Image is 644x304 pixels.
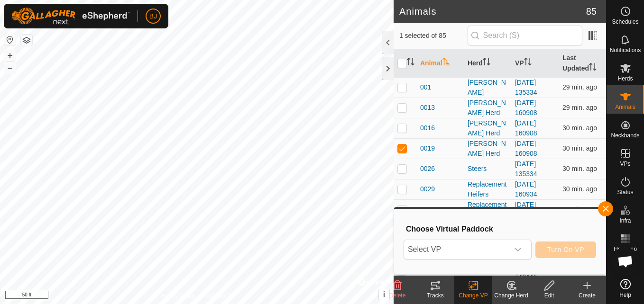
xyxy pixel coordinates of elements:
[492,291,530,300] div: Change Herd
[611,247,640,276] div: Open chat
[399,6,586,17] h2: Animals
[468,78,507,98] div: [PERSON_NAME]
[159,292,195,300] a: Privacy Policy
[611,133,639,138] span: Neckbands
[420,103,435,113] span: 0013
[464,49,511,78] th: Herd
[420,82,431,92] span: 001
[515,160,537,178] a: [DATE] 135334
[620,161,630,167] span: VPs
[483,59,490,67] p-sorticon: Activate to sort
[420,123,435,133] span: 0016
[404,240,508,259] span: Select VP
[511,49,559,78] th: VP
[454,291,492,300] div: Change VP
[619,292,631,298] span: Help
[607,275,644,302] a: Help
[515,201,537,218] a: [DATE] 160934
[416,291,454,300] div: Tracks
[468,164,507,174] div: Steers
[389,292,406,299] span: Delete
[562,165,597,172] span: Sep 15, 2025, 11:33 AM
[420,184,435,194] span: 0029
[524,59,532,67] p-sorticon: Activate to sort
[562,206,597,213] span: Sep 15, 2025, 11:33 AM
[420,164,435,174] span: 0026
[562,104,597,111] span: Sep 15, 2025, 11:33 AM
[206,292,234,300] a: Contact Us
[562,185,597,193] span: Sep 15, 2025, 11:33 AM
[562,83,597,91] span: Sep 15, 2025, 11:34 AM
[515,140,537,157] a: [DATE] 160908
[615,104,635,110] span: Animals
[149,11,157,21] span: BJ
[614,246,637,252] span: Heatmap
[4,50,16,61] button: +
[586,4,597,18] span: 85
[589,64,597,72] p-sorticon: Activate to sort
[562,144,597,152] span: Sep 15, 2025, 11:33 AM
[619,218,631,224] span: Infra
[4,62,16,73] button: –
[420,205,435,215] span: 0033
[515,180,537,198] a: [DATE] 160934
[535,241,596,258] button: Turn On VP
[468,118,507,138] div: [PERSON_NAME] Herd
[468,139,507,159] div: [PERSON_NAME] Herd
[515,99,537,116] a: [DATE] 160908
[508,240,527,259] div: dropdown trigger
[21,35,32,46] button: Map Layers
[568,291,606,300] div: Create
[559,49,606,78] th: Last Updated
[468,26,582,45] input: Search (S)
[416,49,464,78] th: Animal
[468,98,507,118] div: [PERSON_NAME] Herd
[399,31,468,41] span: 1 selected of 85
[4,34,16,45] button: Reset Map
[530,291,568,300] div: Edit
[11,8,130,25] img: Gallagher Logo
[383,290,385,298] span: i
[547,246,584,253] span: Turn On VP
[562,124,597,132] span: Sep 15, 2025, 11:33 AM
[406,224,596,233] h3: Choose Virtual Paddock
[610,47,641,53] span: Notifications
[612,19,638,25] span: Schedules
[468,200,507,220] div: Replacement Heifers
[420,143,435,153] span: 0019
[468,179,507,199] div: Replacement Heifers
[515,119,537,137] a: [DATE] 160908
[617,189,633,195] span: Status
[407,59,414,67] p-sorticon: Activate to sort
[617,76,633,81] span: Herds
[442,59,450,67] p-sorticon: Activate to sort
[515,79,537,96] a: [DATE] 135334
[379,289,389,300] button: i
